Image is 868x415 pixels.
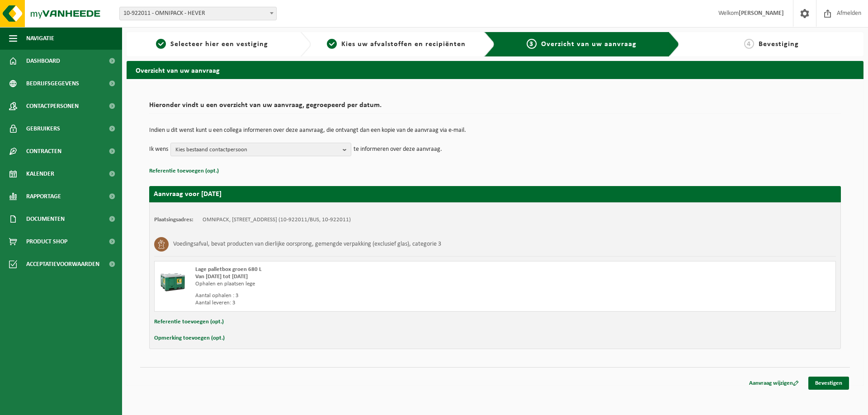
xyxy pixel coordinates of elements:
[149,127,841,134] p: Indien u dit wenst kunt u een collega informeren over deze aanvraag, die ontvangt dan een kopie v...
[354,143,442,156] p: te informeren over deze aanvraag.
[26,95,79,117] span: Contactpersonen
[26,27,54,50] span: Navigatie
[26,72,79,95] span: Bedrijfsgegevens
[26,208,65,230] span: Documenten
[341,41,466,48] span: Kies uw afvalstoffen en recipiënten
[195,274,248,280] strong: Van [DATE] tot [DATE]
[154,191,222,198] strong: Aanvraag voor [DATE]
[808,377,849,390] a: Bevestigen
[127,61,863,79] h2: Overzicht van uw aanvraag
[173,237,441,252] h3: Voedingsafval, bevat producten van dierlijke oorsprong, gemengde verpakking (exclusief glas), cat...
[316,39,477,50] a: 2Kies uw afvalstoffen en recipiënten
[527,39,537,49] span: 3
[154,332,225,344] button: Opmerking toevoegen (opt.)
[156,39,166,49] span: 1
[26,117,60,140] span: Gebruikers
[742,377,806,390] a: Aanvraag wijzigen
[195,266,262,272] span: Lage palletbox groen 680 L
[739,10,784,17] strong: [PERSON_NAME]
[120,7,276,20] span: 10-922011 - OMNIPACK - HEVER
[26,163,54,185] span: Kalender
[26,50,60,72] span: Dashboard
[26,185,61,208] span: Rapportage
[175,143,339,157] span: Kies bestaand contactpersoon
[119,7,277,20] span: 10-922011 - OMNIPACK - HEVER
[149,102,841,114] h2: Hieronder vindt u een overzicht van uw aanvraag, gegroepeerd per datum.
[159,266,186,293] img: PB-LB-0680-HPE-GN-01.png
[744,39,754,49] span: 4
[26,253,99,275] span: Acceptatievoorwaarden
[195,292,531,299] div: Aantal ophalen : 3
[195,299,531,307] div: Aantal leveren: 3
[170,41,268,48] span: Selecteer hier een vestiging
[26,230,67,253] span: Product Shop
[759,41,799,48] span: Bevestiging
[131,39,293,50] a: 1Selecteer hier een vestiging
[26,140,61,163] span: Contracten
[154,316,224,328] button: Referentie toevoegen (opt.)
[149,165,219,177] button: Referentie toevoegen (opt.)
[149,143,168,156] p: Ik wens
[154,217,193,223] strong: Plaatsingsadres:
[203,216,351,224] td: OMNIPACK, [STREET_ADDRESS] (10-922011/BUS, 10-922011)
[195,280,531,288] div: Ophalen en plaatsen lege
[541,41,637,48] span: Overzicht van uw aanvraag
[327,39,337,49] span: 2
[170,143,351,156] button: Kies bestaand contactpersoon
